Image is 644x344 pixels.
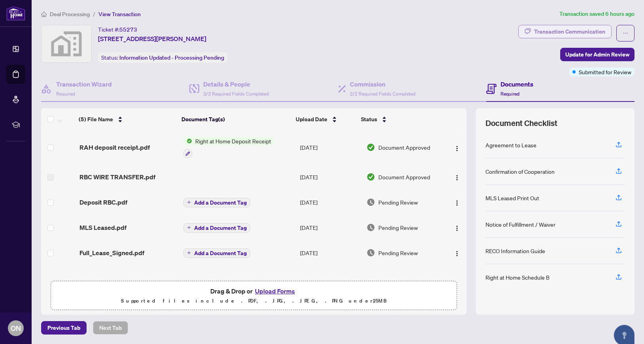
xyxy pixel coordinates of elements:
button: Logo [451,171,463,183]
button: Upload Forms [253,286,297,296]
button: Add a Document Tag [183,248,250,258]
span: Previous Tab [47,321,80,334]
span: Add a Document Tag [194,250,247,256]
span: Upload Date [296,115,327,124]
span: Document Checklist [485,118,557,129]
h4: Documents [500,79,533,89]
button: Add a Document Tag [183,223,250,233]
th: (5) File Name [76,108,178,130]
img: Logo [454,225,460,231]
img: Status Icon [183,137,192,145]
article: Transaction saved 6 hours ago [559,9,635,19]
span: Drag & Drop or [210,286,297,296]
img: logo [6,6,25,21]
span: 55273 [119,26,137,33]
span: RBC WIRE TRANSFER.pdf [79,172,155,182]
img: Document Status [366,143,375,152]
div: Ticket #: [98,25,137,34]
button: Transaction Communication [518,25,612,38]
img: Logo [454,200,460,206]
span: 3/3 Required Fields Completed [203,91,269,97]
span: Right at Home Deposit Receipt [192,137,274,145]
div: Status: [98,52,227,63]
span: plus [187,251,191,255]
div: MLS Leased Print Out [485,194,539,202]
span: plus [187,200,191,204]
span: Required [500,91,519,97]
button: Add a Document Tag [183,197,250,207]
th: Status [358,108,437,130]
button: Logo [451,196,463,209]
div: Agreement to Lease [485,141,536,149]
button: Add a Document Tag [183,198,250,207]
td: [DATE] [297,215,363,240]
span: Drag & Drop orUpload FormsSupported files include .PDF, .JPG, .JPEG, .PNG under25MB [51,281,457,310]
span: Update for Admin Review [565,48,629,61]
span: home [41,11,47,17]
span: [STREET_ADDRESS][PERSON_NAME] [98,34,206,43]
span: Document Approved [378,143,430,152]
h4: Details & People [203,79,269,89]
button: Logo [451,246,463,259]
span: 2/2 Required Fields Completed [350,91,415,97]
span: ellipsis [623,30,628,36]
span: Pending Review [378,248,418,257]
img: Document Status [366,223,375,232]
th: Document Tag(s) [178,108,293,130]
span: MLS Leased.pdf [79,223,127,232]
img: Logo [454,250,460,257]
th: Upload Date [293,108,358,130]
span: Document Approved [378,173,430,181]
button: Update for Admin Review [560,48,635,61]
span: Deal Processing [50,11,90,18]
div: Notice of Fulfillment / Waiver [485,220,555,229]
span: Information Updated - Processing Pending [119,54,224,61]
img: Logo [454,145,460,152]
span: Status [361,115,377,124]
button: Logo [451,221,463,234]
div: Transaction Communication [534,25,605,38]
span: Required [56,91,75,97]
span: RAH deposit receipt.pdf [79,143,150,152]
h4: Commission [350,79,415,89]
td: [DATE] [297,190,363,215]
img: Document Status [366,248,375,257]
img: svg%3e [42,25,91,62]
li: / [93,9,95,19]
span: Pending Review [378,223,418,232]
td: [DATE] [297,240,363,265]
span: plus [187,226,191,229]
td: [DATE] [297,164,363,190]
span: Add a Document Tag [194,225,247,231]
span: Add a Document Tag [194,200,247,205]
button: Logo [451,141,463,154]
button: Add a Document Tag [183,248,250,258]
span: ON [11,323,21,334]
img: Document Status [366,173,375,181]
div: RECO Information Guide [485,246,545,255]
button: Add a Document Tag [183,222,250,233]
img: Document Status [366,198,375,207]
td: [DATE] [297,130,363,164]
button: Status IconRight at Home Deposit Receipt [183,137,274,158]
span: Pending Review [378,198,418,207]
button: Next Tab [93,321,128,335]
h4: Transaction Wizard [56,79,112,89]
span: Deposit RBC.pdf [79,197,127,207]
img: Logo [454,175,460,181]
div: Confirmation of Cooperation [485,167,555,176]
p: Supported files include .PDF, .JPG, .JPEG, .PNG under 25 MB [56,296,452,306]
span: View Transaction [98,11,141,18]
button: Open asap [612,316,636,340]
span: Submitted for Review [579,68,631,76]
span: Full_Lease_Signed.pdf [79,248,144,258]
button: Previous Tab [41,321,87,335]
div: Right at Home Schedule B [485,273,550,282]
span: (5) File Name [79,115,113,124]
